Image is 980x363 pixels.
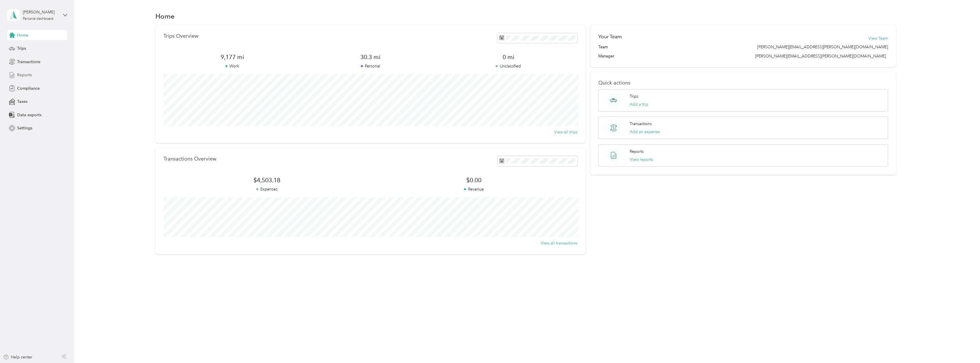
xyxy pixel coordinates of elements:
[948,331,980,363] iframe: Everlance-gr Chat Button Frame
[439,63,577,69] p: Unclassified
[23,9,59,15] div: [PERSON_NAME]
[163,186,370,192] p: Expenses
[17,112,41,118] span: Data exports
[554,129,577,135] button: View all trips
[17,99,27,105] span: Taxes
[598,44,608,50] span: Team
[23,17,53,21] div: Personal dashboard
[630,129,660,135] button: Add an expense
[370,186,577,192] p: Revenue
[17,32,28,38] span: Home
[163,33,198,39] p: Trips Overview
[598,53,614,59] span: Manager
[598,80,888,86] p: Quick actions
[3,354,32,360] button: Help center
[17,72,32,78] span: Reports
[163,176,370,184] span: $4,503.18
[868,35,888,41] button: View Team
[301,53,439,61] span: 30.3 mi
[439,53,577,61] span: 0 mi
[541,240,577,246] button: View all transactions
[630,149,644,155] p: Reports
[630,121,652,127] p: Transactions
[630,157,653,163] button: View reports
[163,53,301,61] span: 9,177 mi
[630,93,638,99] p: Trips
[598,33,622,40] h2: Your Team
[370,176,577,184] span: $0.00
[757,44,888,50] span: [PERSON_NAME][EMAIL_ADDRESS][PERSON_NAME][DOMAIN_NAME]
[17,125,32,131] span: Settings
[163,63,301,69] p: Work
[301,63,439,69] p: Personal
[17,59,40,65] span: Transactions
[17,45,26,51] span: Trips
[163,156,216,162] p: Transactions Overview
[17,85,40,91] span: Compliance
[755,54,886,59] span: [PERSON_NAME][EMAIL_ADDRESS][PERSON_NAME][DOMAIN_NAME]
[155,13,175,19] h1: Home
[630,101,648,107] button: Add a trip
